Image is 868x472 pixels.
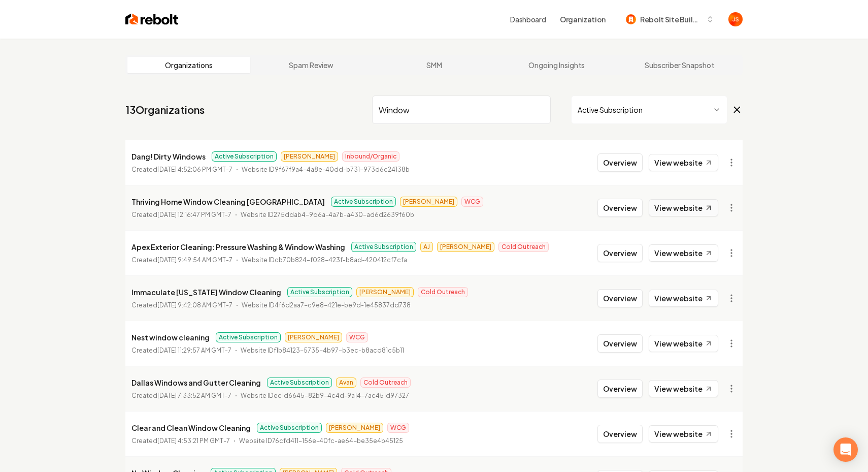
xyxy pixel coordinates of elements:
a: View website [649,290,718,307]
a: View website [649,154,718,171]
span: Cold Outreach [418,287,468,297]
span: Active Subscription [287,287,352,297]
a: View website [649,199,718,216]
button: Overview [597,244,643,262]
time: [DATE] 11:29:57 AM GMT-7 [157,347,231,354]
span: [PERSON_NAME] [437,242,494,252]
button: Overview [597,199,643,217]
span: [PERSON_NAME] [285,332,342,342]
span: Active Subscription [212,151,277,162]
a: Spam Review [250,57,373,73]
span: AJ [420,242,433,252]
span: Active Subscription [216,332,281,342]
p: Website ID 9f67f9a4-4a8e-40dd-b731-973d6c24138b [242,165,410,175]
button: Open user button [728,12,743,26]
button: Overview [597,289,643,307]
img: James Shamoun [728,12,743,26]
span: Rebolt Site Builder [640,14,702,25]
span: Active Subscription [257,423,322,433]
input: Search by name or ID [372,96,551,124]
p: Website ID 4f6d2aa7-c9e8-421e-be9d-1e45837dd738 [242,300,411,310]
p: Thriving Home Window Cleaning [GEOGRAPHIC_DATA] [131,196,325,208]
button: Overview [597,334,643,353]
a: Ongoing Insights [495,57,618,73]
p: Website ID 76cfd411-156e-40fc-ae64-be35e4b45125 [239,436,403,446]
time: [DATE] 4:52:06 PM GMT-7 [157,166,232,173]
span: Active Subscription [267,377,332,388]
a: View website [649,425,718,443]
time: [DATE] 9:42:08 AM GMT-7 [157,301,232,309]
span: [PERSON_NAME] [356,287,414,297]
p: Created [131,391,231,401]
p: Website ID cb70b824-f028-423f-b8ad-420412cf7cfa [242,255,407,265]
span: [PERSON_NAME] [281,151,338,162]
p: Created [131,300,232,310]
span: Avan [336,377,356,388]
a: View website [649,244,718,262]
a: Organizations [127,57,250,73]
span: [PERSON_NAME] [326,423,383,433]
p: Nest window cleaning [131,331,210,343]
span: Cold Outreach [498,242,549,252]
span: Active Subscription [331,197,396,207]
span: WCG [387,423,409,433]
p: Clear and Clean Window Cleaning [131,422,251,434]
time: [DATE] 7:33:52 AM GMT-7 [157,392,231,399]
p: Dang! Dirty Windows [131,150,206,163]
span: Cold Outreach [360,377,411,388]
time: [DATE] 4:53:21 PM GMT-7 [157,437,230,445]
button: Overview [597,380,643,398]
span: WCG [346,332,368,342]
p: Website ID f1b84123-5735-4b97-b3ec-b8acd81c5b11 [241,345,404,356]
time: [DATE] 12:16:47 PM GMT-7 [157,211,231,218]
p: Website ID 275ddab4-9d6a-4a7b-a430-ad6d2639f60b [241,210,414,220]
span: WCG [461,197,483,207]
div: Open Intercom Messenger [833,437,858,462]
p: Created [131,436,230,446]
p: Created [131,255,232,265]
span: Active Subscription [351,242,416,252]
p: Created [131,165,232,175]
p: Apex Exterior Cleaning: Pressure Washing & Window Washing [131,241,345,253]
span: Inbound/Organic [342,151,399,162]
a: Subscriber Snapshot [618,57,741,73]
a: 13Organizations [125,103,205,117]
button: Organization [554,10,612,28]
span: [PERSON_NAME] [400,197,457,207]
a: SMM [373,57,495,73]
p: Created [131,210,231,220]
p: Created [131,345,231,356]
button: Overview [597,425,643,443]
a: Dashboard [510,14,546,24]
img: Rebolt Logo [125,12,179,26]
time: [DATE] 9:49:54 AM GMT-7 [157,256,232,264]
a: View website [649,335,718,352]
p: Website ID ec1d6645-82b9-4c4d-9a14-7ac451d97327 [241,391,409,401]
p: Dallas Windows and Gutter Cleaning [131,376,261,389]
a: View website [649,380,718,397]
button: Overview [597,153,643,172]
p: Immaculate [US_STATE] Window Cleaning [131,286,281,298]
img: Rebolt Site Builder [626,14,636,24]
